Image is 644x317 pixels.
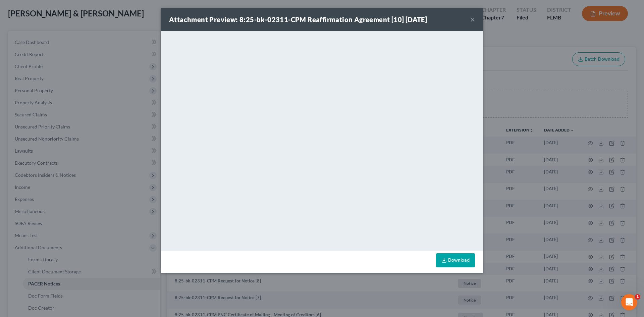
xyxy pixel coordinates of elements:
[635,294,640,300] span: 1
[621,294,637,310] iframe: Intercom live chat
[161,31,483,249] iframe: <object ng-attr-data='[URL][DOMAIN_NAME]' type='application/pdf' width='100%' height='650px'></ob...
[470,15,475,23] button: ×
[169,15,427,23] strong: Attachment Preview: 8:25-bk-02311-CPM Reaffirmation Agreement [10] [DATE]
[436,253,475,267] a: Download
